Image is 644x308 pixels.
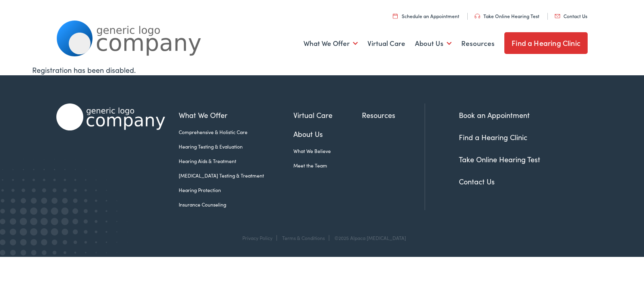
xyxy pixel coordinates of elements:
a: What We Believe [293,147,362,155]
img: utility icon [393,13,398,19]
a: Find a Hearing Clinic [459,132,527,142]
a: Hearing Testing & Evaluation [179,143,293,150]
a: Schedule an Appointment [393,12,459,19]
a: Find a Hearing Clinic [504,32,588,54]
a: What We Offer [179,110,293,120]
img: utility icon [555,14,560,18]
a: Contact Us [459,176,495,186]
a: Take Online Hearing Test [475,12,539,19]
a: Resources [461,29,495,58]
a: Hearing Aids & Treatment [179,157,293,165]
a: Virtual Care [293,110,362,120]
div: Registration has been disabled. [32,64,612,75]
a: Terms & Conditions [282,234,325,241]
a: What We Offer [303,29,358,58]
a: Book an Appointment [459,110,530,120]
a: Take Online Hearing Test [459,154,540,164]
a: Meet the Team [293,162,362,169]
a: Privacy Policy [242,234,272,241]
a: Insurance Counseling [179,201,293,208]
a: [MEDICAL_DATA] Testing & Treatment [179,172,293,179]
div: ©2025 Alpaca [MEDICAL_DATA] [330,235,406,241]
a: Comprehensive & Holistic Care [179,128,293,136]
a: Virtual Care [367,29,405,58]
a: Contact Us [555,12,587,19]
a: Hearing Protection [179,186,293,194]
img: Alpaca Audiology [56,103,165,130]
a: About Us [415,29,452,58]
a: Resources [362,110,425,120]
img: utility icon [475,14,480,19]
a: About Us [293,128,362,139]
